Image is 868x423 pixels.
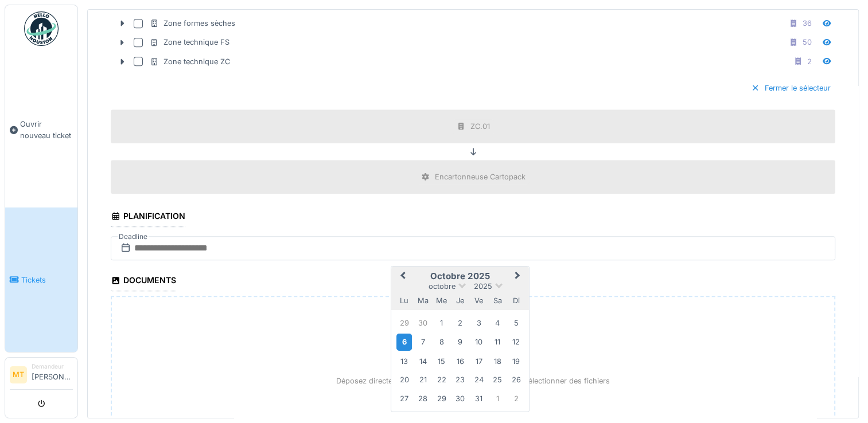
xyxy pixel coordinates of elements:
[32,362,73,371] div: Demandeur
[415,334,431,350] div: Choose mardi 7 octobre 2025
[396,334,412,350] div: Choose lundi 6 octobre 2025
[415,372,431,387] div: Choose mardi 21 octobre 2025
[118,230,149,243] label: Deadline
[508,334,524,350] div: Choose dimanche 12 octobre 2025
[396,390,412,406] div: Choose lundi 27 octobre 2025
[452,372,468,387] div: Choose jeudi 23 octobre 2025
[415,353,431,369] div: Choose mardi 14 octobre 2025
[489,334,505,350] div: Choose samedi 11 octobre 2025
[10,366,27,383] li: MT
[391,271,529,281] h2: octobre 2025
[508,315,524,330] div: Choose dimanche 5 octobre 2025
[470,121,490,132] div: ZC.01
[415,293,431,308] div: mardi
[508,353,524,369] div: Choose dimanche 19 octobre 2025
[452,293,468,308] div: jeudi
[150,18,235,29] div: Zone formes sèches
[474,282,492,291] span: 2025
[489,353,505,369] div: Choose samedi 18 octobre 2025
[434,372,449,387] div: Choose mercredi 22 octobre 2025
[396,353,412,369] div: Choose lundi 13 octobre 2025
[434,334,449,350] div: Choose mercredi 8 octobre 2025
[434,353,449,369] div: Choose mercredi 15 octobre 2025
[396,315,412,330] div: Choose lundi 29 septembre 2025
[150,37,229,48] div: Zone technique FS
[434,293,449,308] div: mercredi
[20,119,73,140] span: Ouvrir nouveau ticket
[434,390,449,406] div: Choose mercredi 29 octobre 2025
[435,171,526,182] div: Encartonneuse Cartopack
[396,293,412,308] div: lundi
[489,293,505,308] div: samedi
[24,11,59,46] img: Badge_color-CXgf-gQk.svg
[807,56,812,67] div: 2
[471,372,486,387] div: Choose vendredi 24 octobre 2025
[471,293,486,308] div: vendredi
[489,372,505,387] div: Choose samedi 25 octobre 2025
[452,334,468,350] div: Choose jeudi 9 octobre 2025
[111,272,176,291] div: Documents
[434,315,449,330] div: Choose mercredi 1 octobre 2025
[415,390,431,406] div: Choose mardi 28 octobre 2025
[508,372,524,387] div: Choose dimanche 26 octobre 2025
[508,293,524,308] div: dimanche
[336,375,610,386] p: Déposez directement des fichiers ici, ou cliquez pour sélectionner des fichiers
[21,275,73,285] span: Tickets
[489,390,505,406] div: Choose samedi 1 novembre 2025
[471,353,486,369] div: Choose vendredi 17 octobre 2025
[150,56,230,67] div: Zone technique ZC
[471,315,486,330] div: Choose vendredi 3 octobre 2025
[746,80,835,96] div: Fermer le sélecteur
[396,372,412,387] div: Choose lundi 20 octobre 2025
[32,362,73,387] li: [PERSON_NAME]
[10,362,73,390] a: MT Demandeur[PERSON_NAME]
[395,314,525,408] div: Month octobre, 2025
[509,268,528,286] button: Next Month
[452,390,468,406] div: Choose jeudi 30 octobre 2025
[429,282,456,291] span: octobre
[452,353,468,369] div: Choose jeudi 16 octobre 2025
[415,315,431,330] div: Choose mardi 30 septembre 2025
[471,334,486,350] div: Choose vendredi 10 octobre 2025
[5,207,77,352] a: Tickets
[111,207,185,227] div: Planification
[489,315,505,330] div: Choose samedi 4 octobre 2025
[471,390,486,406] div: Choose vendredi 31 octobre 2025
[803,18,812,29] div: 36
[392,268,411,286] button: Previous Month
[452,315,468,330] div: Choose jeudi 2 octobre 2025
[508,390,524,406] div: Choose dimanche 2 novembre 2025
[5,52,77,207] a: Ouvrir nouveau ticket
[803,37,812,48] div: 50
